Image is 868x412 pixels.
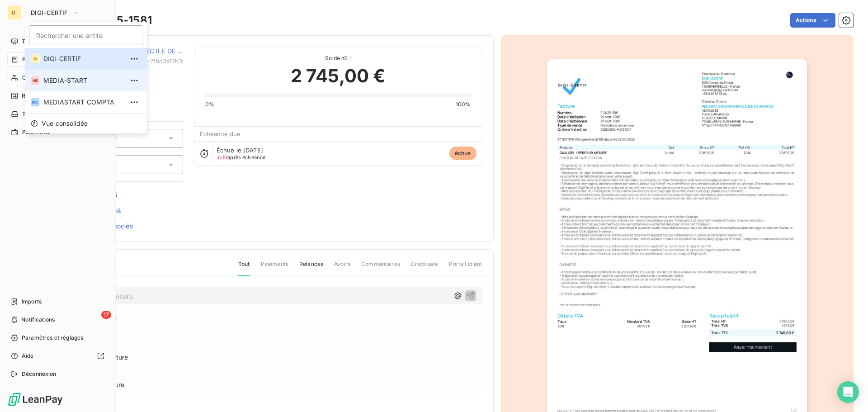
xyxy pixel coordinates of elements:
[22,128,50,136] span: Paiements
[21,316,55,324] span: Notifications
[205,100,214,109] span: 0%
[22,334,83,342] span: Paramètres et réglages
[101,311,111,319] span: 17
[200,130,241,137] span: Échéance due
[217,154,228,161] span: J+16
[43,76,123,85] span: MEDIA-START
[205,54,471,62] span: Solde dû :
[71,47,243,55] a: FEDERATION UNAFORMEC ILE DE [GEOGRAPHIC_DATA]
[334,260,350,275] span: Avoirs
[31,54,40,63] div: DI
[31,9,68,16] span: DIGI-CERTIF
[238,260,250,276] span: Tout
[7,5,22,20] div: DI
[299,260,323,275] span: Relances
[22,370,57,378] span: Déconnexion
[449,147,476,160] span: échue
[361,260,400,275] span: Commentaires
[22,110,41,118] span: Tâches
[22,298,42,306] span: Imports
[43,98,123,107] span: MEDIASTART COMPTA
[42,119,88,128] span: Vue consolidée
[85,12,152,28] h3: F-2025-1581
[7,349,108,363] a: Aide
[217,155,266,160] span: après échéance
[43,54,123,63] span: DIGI-CERTIF
[291,62,386,90] span: 2 745,00 €
[837,381,859,403] div: Open Intercom Messenger
[456,100,471,109] span: 100%
[7,392,63,407] img: Logo LeanPay
[31,76,40,85] div: ME
[22,38,64,46] span: Tableau de bord
[261,260,288,275] span: Paiements
[22,352,34,360] span: Aide
[22,56,45,64] span: Factures
[31,98,40,107] div: MC
[22,92,46,100] span: Relances
[217,147,263,154] span: Échue le [DATE]
[790,13,835,28] button: Actions
[411,260,439,275] span: Creditsafe
[449,260,482,275] span: Portail client
[29,25,143,44] input: placeholder
[22,74,40,82] span: Clients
